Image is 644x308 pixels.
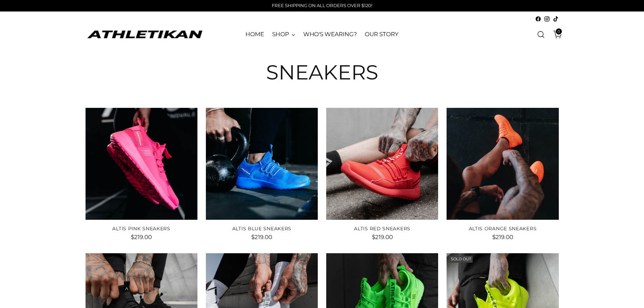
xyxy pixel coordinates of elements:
[556,28,562,34] span: 0
[326,108,438,220] a: ALTIS Red Sneakers
[86,29,204,40] a: ATHLETIKAN
[272,27,295,42] a: SHOP
[251,234,272,240] span: $219.00
[469,226,537,232] a: ALTIS Orange Sneakers
[372,234,393,240] span: $219.00
[112,226,170,232] a: ALTIS Pink Sneakers
[245,27,264,42] a: HOME
[232,226,291,232] a: ALTIS Blue Sneakers
[206,108,318,220] a: ALTIS Blue Sneakers
[548,28,562,41] a: Open cart modal
[272,2,372,9] p: FREE SHIPPING ON ALL ORDERS OVER $120!
[303,27,357,42] a: WHO'S WEARING?
[447,108,558,220] a: ALTIS Orange Sneakers
[534,28,548,41] a: Open search modal
[492,234,513,240] span: $219.00
[365,27,398,42] a: OUR STORY
[86,108,197,220] a: ALTIS Pink Sneakers
[266,61,378,84] h1: Sneakers
[354,226,410,232] a: ALTIS Red Sneakers
[131,234,152,240] span: $219.00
